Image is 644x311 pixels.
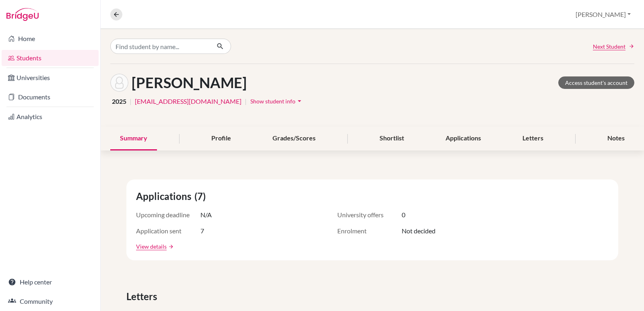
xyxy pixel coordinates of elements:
span: | [245,97,247,106]
div: Summary [110,127,157,150]
span: Letters [126,289,160,304]
button: [PERSON_NAME] [572,7,634,22]
div: Shortlist [370,127,414,150]
a: [EMAIL_ADDRESS][DOMAIN_NAME] [135,97,242,106]
span: Upcoming deadline [136,210,200,220]
span: Next Student [593,42,625,51]
span: Applications [136,189,194,204]
a: arrow_forward [167,244,174,249]
span: 2025 [112,97,126,106]
a: Access student's account [558,76,634,89]
a: Documents [2,89,99,105]
div: Notes [598,127,634,150]
div: Applications [436,127,491,150]
span: N/A [200,210,212,220]
button: Show student infoarrow_drop_down [250,95,304,107]
div: Profile [202,127,241,150]
a: Universities [2,70,99,86]
h1: [PERSON_NAME] [132,74,247,91]
a: View details [136,242,167,251]
input: Find student by name... [110,39,210,54]
span: Show student info [250,98,295,105]
span: (7) [194,189,209,204]
a: Analytics [2,109,99,125]
span: University offers [337,210,402,220]
div: Grades/Scores [263,127,325,150]
a: Help center [2,274,99,290]
span: Enrolment [337,226,402,236]
span: Not decided [402,226,436,236]
img: HeeJe Choi's avatar [110,74,128,92]
a: Students [2,50,99,66]
span: 0 [402,210,405,220]
a: Home [2,31,99,47]
a: Next Student [593,42,634,51]
a: Community [2,293,99,309]
div: Letters [513,127,553,150]
span: | [130,97,132,106]
span: 7 [200,226,204,236]
span: Application sent [136,226,200,236]
i: arrow_drop_down [295,97,303,105]
img: Bridge-U [6,8,39,21]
